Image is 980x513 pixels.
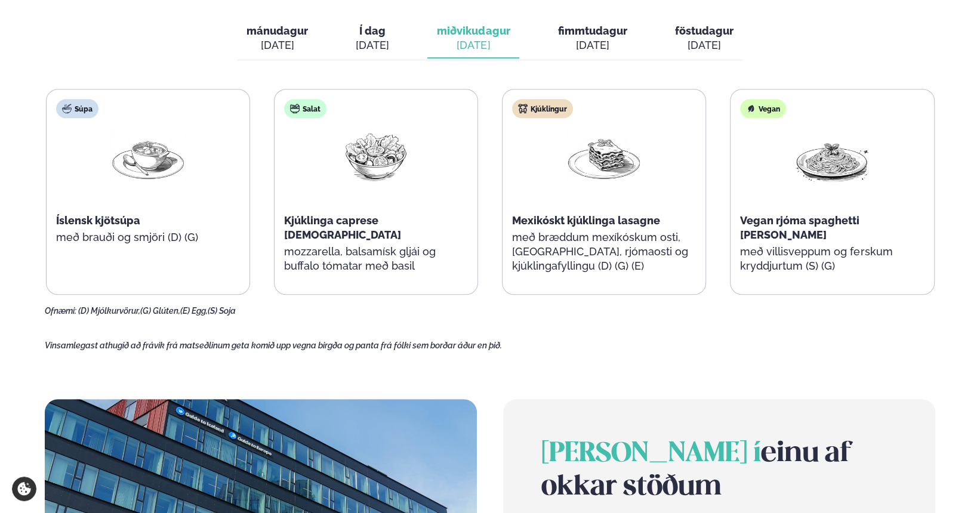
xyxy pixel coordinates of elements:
[740,245,924,273] p: með villisveppum og ferskum kryddjurtum (S) (G)
[78,306,140,316] span: (D) Mjólkurvörur,
[237,19,318,58] button: mánudagur [DATE]
[557,24,627,37] span: fimmtudagur
[512,99,573,118] div: Kjúklingur
[284,214,401,241] span: Kjúklinga caprese [DEMOGRAPHIC_DATA]
[45,341,502,350] span: Vinsamlegast athugið að frávik frá matseðlinum geta komið upp vegna birgða og panta frá fólki sem...
[740,214,859,241] span: Vegan rjóma spaghetti [PERSON_NAME]
[246,24,308,37] span: mánudagur
[356,38,389,52] div: [DATE]
[208,306,236,316] span: (S) Soja
[110,128,186,183] img: Soup.png
[740,99,786,118] div: Vegan
[284,245,468,273] p: mozzarella, balsamísk gljái og buffalo tómatar með basil
[518,104,528,113] img: chicken.svg
[674,24,733,37] span: föstudagur
[338,128,414,183] img: Salad.png
[290,104,300,113] img: salad.svg
[437,24,510,37] span: miðvikudagur
[12,477,36,501] a: Cookie settings
[557,38,627,52] div: [DATE]
[45,306,76,316] span: Ofnæmi:
[512,214,660,227] span: Mexikóskt kjúklinga lasagne
[566,128,642,183] img: Lasagna.png
[437,38,510,52] div: [DATE]
[140,306,180,316] span: (G) Glúten,
[746,104,756,113] img: Vegan.svg
[284,99,326,118] div: Salat
[548,19,636,58] button: fimmtudagur [DATE]
[541,437,897,504] h2: einu af okkar stöðum
[246,38,308,52] div: [DATE]
[512,230,696,273] p: með bræddum mexíkóskum osti, [GEOGRAPHIC_DATA], rjómaosti og kjúklingafyllingu (D) (G) (E)
[674,38,733,52] div: [DATE]
[346,19,399,58] button: Í dag [DATE]
[56,214,140,227] span: Íslensk kjötsúpa
[665,19,742,58] button: föstudagur [DATE]
[794,128,870,183] img: Spagetti.png
[541,441,761,467] span: [PERSON_NAME] í
[180,306,208,316] span: (E) Egg,
[56,99,98,118] div: Súpa
[427,19,519,58] button: miðvikudagur [DATE]
[56,230,240,245] p: með brauði og smjöri (D) (G)
[356,24,389,38] span: Í dag
[62,104,72,113] img: soup.svg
